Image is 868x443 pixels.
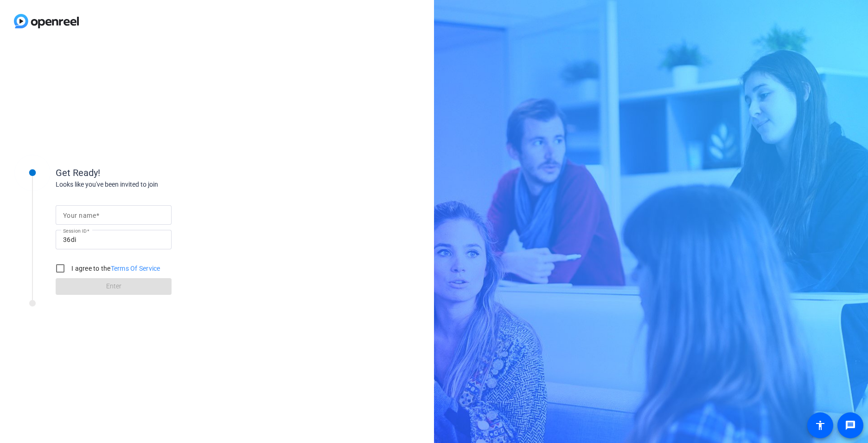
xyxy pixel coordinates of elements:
[815,420,826,431] mat-icon: accessibility
[70,264,160,273] label: I agree to the
[111,265,160,272] a: Terms Of Service
[63,228,87,234] mat-label: Session ID
[845,420,856,431] mat-icon: message
[63,212,96,219] mat-label: Your name
[56,166,241,180] div: Get Ready!
[56,180,241,189] div: Looks like you've been invited to join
